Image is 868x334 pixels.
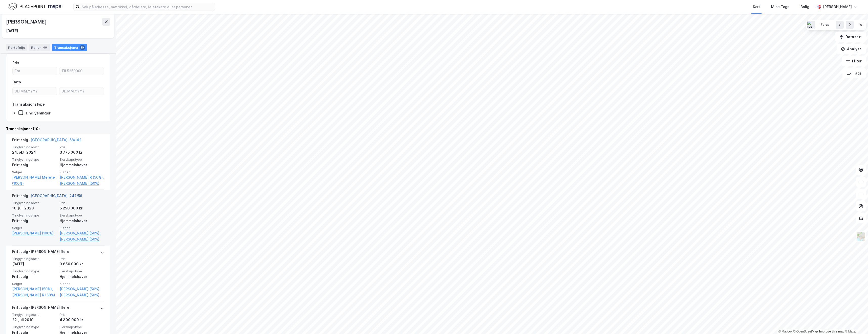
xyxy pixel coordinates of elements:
img: logo.f888ab2527a4732fd821a326f86c7f29.svg [8,2,61,11]
div: Fritt salg [12,162,57,168]
input: Søk på adresse, matrikkel, gårdeiere, leietakere eller personer [80,3,215,11]
div: 10 [80,45,85,50]
span: Selger [12,226,57,230]
span: Selger [12,170,57,174]
span: Tinglysningsdato [12,201,57,205]
div: 16. juli 2020 [12,205,57,211]
div: 4 300 000 kr [60,317,104,323]
span: Pris [60,257,104,261]
div: Fritt salg - [PERSON_NAME] flere [12,249,69,257]
img: Z [856,232,866,241]
span: Pris [60,201,104,205]
img: Forus [807,21,815,29]
button: Datasett [835,32,866,42]
a: OpenStreetMap [793,330,818,333]
a: [PERSON_NAME] R (50%) [12,292,57,298]
div: Fritt salg [12,274,57,280]
span: Eierskapstype [60,157,104,162]
div: Tinglysninger [25,111,51,115]
a: Mapbox [778,330,792,333]
span: Eierskapstype [60,325,104,329]
a: Improve this map [819,330,844,333]
div: 3 775 000 kr [60,149,104,155]
a: [PERSON_NAME] R (50%), [60,174,104,180]
div: 49 [42,45,48,50]
span: Eierskapstype [60,269,104,273]
div: Fritt salg - [12,137,81,145]
span: Kjøper [60,226,104,230]
a: [PERSON_NAME] Merete (100%) [12,174,57,186]
span: Tinglysningsdato [12,145,57,149]
span: Kjøper [60,282,104,286]
a: [GEOGRAPHIC_DATA], 247/56 [31,194,82,198]
div: Portefølje [6,44,27,51]
a: [PERSON_NAME] (50%), [12,286,57,292]
span: Kjøper [60,170,104,174]
div: Hjemmelshaver [60,162,104,168]
button: Analyse [837,44,866,54]
span: Tinglysningstype [12,325,57,329]
div: 3 650 000 kr [60,261,104,267]
div: Mine Tags [771,4,789,10]
div: Hjemmelshaver [60,274,104,280]
a: [PERSON_NAME] (50%), [60,286,104,292]
div: Hjemmelshaver [60,218,104,224]
span: Tinglysningsdato [12,313,57,317]
div: Fritt salg [12,218,57,224]
span: Tinglysningstype [12,269,57,273]
button: Filter [842,56,866,66]
div: Bolig [800,4,809,10]
input: DD.MM.YYYY [59,87,104,95]
div: Transaksjoner [52,44,87,51]
div: [DATE] [6,28,18,34]
iframe: Chat Widget [843,310,868,334]
span: Pris [60,145,104,149]
a: [PERSON_NAME] (100%) [12,230,57,236]
button: Tags [842,68,866,78]
span: Tinglysningstype [12,157,57,162]
a: [PERSON_NAME] (50%), [60,230,104,236]
span: Tinglysningstype [12,213,57,218]
span: Tinglysningsdato [12,257,57,261]
input: DD.MM.YYYY [13,87,57,95]
div: Pris [12,60,19,66]
div: Fritt salg - [PERSON_NAME] flere [12,304,69,313]
div: 5 250 000 kr [60,205,104,211]
div: Kontrollprogram for chat [843,310,868,334]
a: [GEOGRAPHIC_DATA], 58/142 [31,138,81,142]
div: Roller [29,44,50,51]
input: Fra [13,67,57,75]
div: 24. okt. 2024 [12,149,57,155]
div: Transaksjoner (10) [6,126,110,132]
div: Kart [753,4,760,10]
div: Forus [821,23,830,27]
div: Dato [12,79,21,85]
a: [PERSON_NAME] (50%) [60,292,104,298]
span: Pris [60,313,104,317]
a: [PERSON_NAME] (50%) [60,236,104,242]
span: Eierskapstype [60,213,104,218]
div: Transaksjonstype [12,101,45,107]
input: Til 5250000 [59,67,104,75]
div: 22. juli 2019 [12,317,57,323]
div: Fritt salg - [12,193,82,201]
a: [PERSON_NAME] (50%) [60,180,104,186]
div: [PERSON_NAME] [823,4,852,10]
div: [DATE] [12,261,57,267]
span: Selger [12,282,57,286]
div: [PERSON_NAME] [6,18,48,26]
button: Forus [817,21,833,29]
